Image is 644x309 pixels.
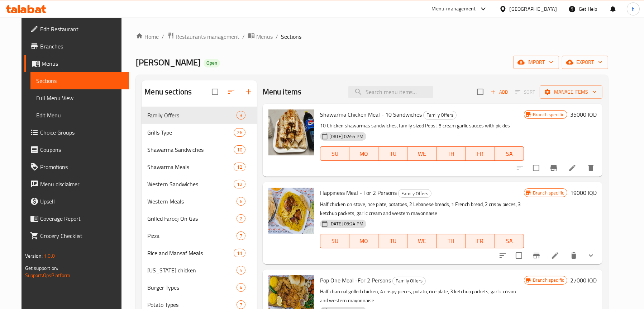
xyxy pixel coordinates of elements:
span: Restaurants management [176,32,239,41]
div: Pizza [147,231,236,240]
span: SU [323,236,347,246]
span: Promotions [40,163,123,171]
span: Menu disclaimer [40,180,123,188]
span: 11 [234,250,245,257]
span: Choice Groups [40,128,123,137]
h2: Menu items [263,86,302,97]
button: TH [437,234,466,248]
button: MO [349,234,378,248]
div: items [234,180,245,188]
a: Grocery Checklist [24,227,129,244]
span: Open [204,60,220,66]
button: Branch-specific-item [545,159,562,177]
a: Support.OpsPlatform [25,271,71,280]
span: Coverage Report [40,214,123,223]
span: Grills Type [147,128,234,137]
span: Menus [256,32,273,41]
span: 12 [234,181,245,188]
span: Menus [42,59,123,68]
span: WE [410,236,434,246]
span: TU [381,236,405,246]
button: Add section [240,83,257,100]
span: Edit Menu [36,111,123,120]
button: MO [349,146,378,161]
span: SA [498,236,521,246]
svg: Show Choices [587,251,595,260]
span: Family Offers [424,111,456,119]
span: TU [381,149,405,159]
span: FR [469,149,492,159]
a: Choice Groups [24,124,129,141]
button: FR [466,234,495,248]
button: Branch-specific-item [528,247,545,264]
span: Potato Types [147,300,236,309]
h6: 19000 IQD [570,188,597,198]
span: Select section [473,84,488,99]
button: TH [437,146,466,161]
span: Sections [281,32,301,41]
div: Pizza7 [142,227,257,244]
span: [PERSON_NAME] [136,54,201,70]
div: Rice and Mansaf Meals11 [142,244,257,262]
span: 5 [237,267,245,274]
span: 26 [234,129,245,136]
div: items [237,214,245,223]
span: 12 [234,164,245,170]
span: Western Meals [147,197,236,206]
button: sort-choices [494,247,511,264]
button: WE [407,234,437,248]
h6: 35000 IQD [570,109,597,120]
button: SA [495,146,524,161]
span: Select to update [529,160,544,175]
span: 6 [237,198,245,205]
button: FR [466,146,495,161]
span: h [632,5,635,13]
span: Branch specific [530,111,567,118]
div: items [237,231,245,240]
a: Restaurants management [167,32,239,41]
button: Manage items [540,85,602,99]
span: Branch specific [530,189,567,196]
button: TU [378,234,407,248]
div: Western Meals6 [142,193,257,210]
button: SA [495,234,524,248]
a: Edit menu item [551,251,559,260]
span: 7 [237,301,245,308]
a: Promotions [24,158,129,175]
nav: breadcrumb [136,32,608,41]
span: Shawarma Chicken Meal - 10 Sandwiches [320,109,422,120]
input: search [348,86,433,98]
span: Happiness Meal - For 2 Persons [320,187,397,198]
span: Family Offers [147,111,236,120]
a: Upsell [24,193,129,210]
div: items [237,283,245,292]
button: export [562,56,608,69]
span: 10 [234,146,245,153]
div: Burger Types4 [142,279,257,296]
li: / [162,32,164,41]
div: Family Offers [423,111,457,120]
div: Menu-management [432,5,476,13]
span: Grocery Checklist [40,231,123,240]
span: Add [490,88,509,96]
div: Rice and Mansaf Meals [147,249,234,257]
div: items [234,163,245,171]
p: 10 Chicken shawarmas sandwiches, family sized Pepsi, 5 cream garlic sauces with pickles [320,121,524,130]
h2: Menu sections [144,86,192,97]
span: Edit Restaurant [40,25,123,33]
li: / [276,32,278,41]
div: Kentucky chicken [147,266,236,275]
a: Branches [24,38,129,55]
span: Select section first [511,86,540,98]
span: Western Sandwiches [147,180,234,188]
div: Open [204,59,220,67]
span: 2 [237,215,245,222]
img: Shawarma Chicken Meal - 10 Sandwiches [268,109,314,155]
span: [US_STATE] chicken [147,266,236,275]
span: [DATE] 02:55 PM [326,133,366,140]
span: 4 [237,284,245,291]
span: Upsell [40,197,123,206]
